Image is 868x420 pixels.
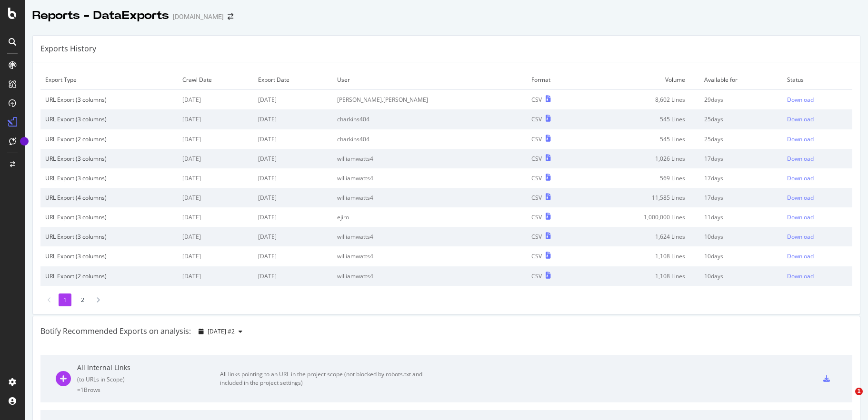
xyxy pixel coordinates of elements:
[699,266,782,286] td: 10 days
[787,252,848,260] a: Download
[178,149,253,168] td: [DATE]
[59,293,71,306] li: 1
[531,272,542,280] div: CSV
[787,272,848,280] a: Download
[699,246,782,266] td: 10 days
[699,149,782,168] td: 17 days
[178,109,253,129] td: [DATE]
[787,96,848,104] a: Download
[699,109,782,129] td: 25 days
[253,188,332,207] td: [DATE]
[699,168,782,188] td: 17 days
[253,90,332,110] td: [DATE]
[583,266,700,286] td: 1,108 Lines
[40,43,96,54] div: Exports History
[178,188,253,207] td: [DATE]
[699,227,782,246] td: 10 days
[220,370,434,387] div: All links pointing to an URL in the project scope (not blocked by robots.txt and included in the ...
[332,109,527,129] td: charkins404
[332,188,527,207] td: williamwatts4
[836,388,858,410] iframe: Intercom live chat
[332,70,527,90] td: User
[178,70,253,90] td: Crawl Date
[332,227,527,246] td: williamwatts4
[253,266,332,286] td: [DATE]
[787,135,848,143] a: Download
[531,252,542,260] div: CSV
[253,129,332,149] td: [DATE]
[178,266,253,286] td: [DATE]
[178,168,253,188] td: [DATE]
[531,155,542,163] div: CSV
[20,137,29,146] div: Tooltip anchor
[45,96,173,104] div: URL Export (3 columns)
[208,327,235,335] span: 2025 Oct. 2nd #2
[787,233,814,241] div: Download
[45,272,173,280] div: URL Export (2 columns)
[45,252,173,260] div: URL Export (3 columns)
[332,129,527,149] td: charkins404
[787,155,814,163] div: Download
[253,227,332,246] td: [DATE]
[531,174,542,182] div: CSV
[583,70,700,90] td: Volume
[178,129,253,149] td: [DATE]
[583,188,700,207] td: 11,585 Lines
[699,129,782,149] td: 25 days
[332,168,527,188] td: williamwatts4
[195,324,246,339] button: [DATE] #2
[253,246,332,266] td: [DATE]
[823,375,830,382] div: csv-export
[787,213,814,221] div: Download
[332,266,527,286] td: williamwatts4
[77,386,220,394] div: = 1B rows
[332,90,527,110] td: [PERSON_NAME].[PERSON_NAME]
[178,246,253,266] td: [DATE]
[178,207,253,227] td: [DATE]
[787,174,814,182] div: Download
[45,213,173,221] div: URL Export (3 columns)
[40,326,191,337] div: Botify Recommended Exports on analysis:
[787,213,848,221] a: Download
[178,227,253,246] td: [DATE]
[787,233,848,241] a: Download
[787,272,814,280] div: Download
[583,207,700,227] td: 1,000,000 Lines
[583,149,700,168] td: 1,026 Lines
[787,115,814,123] div: Download
[178,90,253,110] td: [DATE]
[855,388,863,395] span: 1
[583,129,700,149] td: 545 Lines
[531,115,542,123] div: CSV
[45,233,173,241] div: URL Export (3 columns)
[77,375,220,383] div: ( to URLs in Scope )
[583,109,700,129] td: 545 Lines
[787,252,814,260] div: Download
[45,174,173,182] div: URL Export (3 columns)
[699,207,782,227] td: 11 days
[787,135,814,143] div: Download
[45,155,173,163] div: URL Export (3 columns)
[77,363,220,372] div: All Internal Links
[45,135,173,143] div: URL Export (2 columns)
[787,96,814,104] div: Download
[332,207,527,227] td: ejiro
[32,8,169,24] div: Reports - DataExports
[228,13,233,20] div: arrow-right-arrow-left
[583,227,700,246] td: 1,624 Lines
[787,194,848,202] a: Download
[531,96,542,104] div: CSV
[531,135,542,143] div: CSV
[45,115,173,123] div: URL Export (3 columns)
[332,149,527,168] td: williamwatts4
[40,70,178,90] td: Export Type
[253,207,332,227] td: [DATE]
[45,194,173,202] div: URL Export (4 columns)
[332,246,527,266] td: williamwatts4
[787,174,848,182] a: Download
[531,213,542,221] div: CSV
[782,70,852,90] td: Status
[787,194,814,202] div: Download
[787,115,848,123] a: Download
[527,70,583,90] td: Format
